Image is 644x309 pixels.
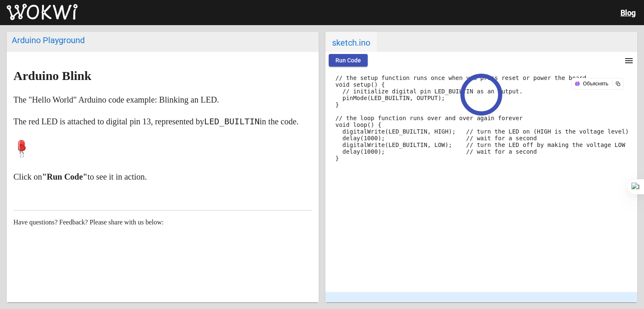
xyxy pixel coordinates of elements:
a: Blog [621,8,636,17]
span: sketch.ino [325,32,377,52]
p: The red LED is attached to digital pin 13, represented by in the code. [13,115,312,128]
div: Arduino Playground [12,35,314,45]
strong: "Run Code" [42,172,87,181]
mat-icon: menu [624,56,634,66]
code: // the setup function runs once when you press reset or power the board void setup() { // initial... [335,75,629,162]
code: LED_BUILTIN [204,116,260,126]
span: Have questions? Feedback? Please share with us below: [13,219,164,226]
h1: Arduino Blink [13,69,312,82]
img: Wokwi [7,4,78,21]
p: The "Hello World" Arduino code example: Blinking an LED. [13,93,312,106]
span: Run Code [335,57,361,64]
button: Run Code [329,54,368,67]
p: Click on to see it in action. [13,170,312,183]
